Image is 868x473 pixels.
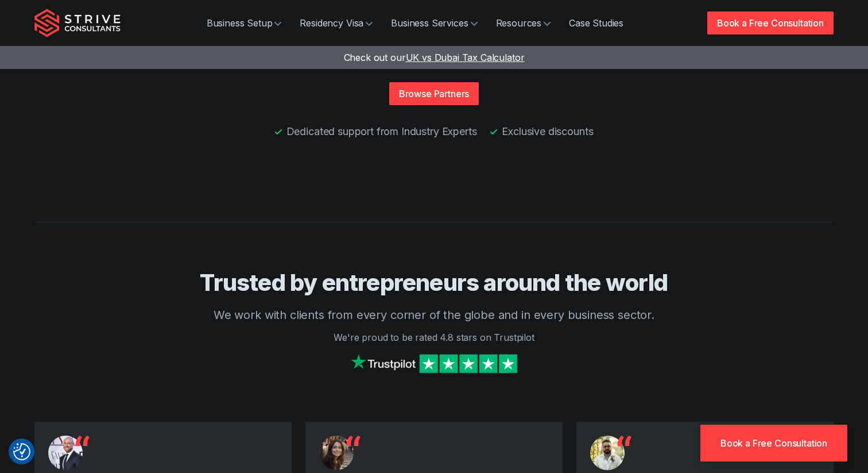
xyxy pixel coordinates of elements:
img: Testimonial from Teeba Bosnic [319,436,354,470]
p: We're proud to be rated 4.8 stars on Trustpilot [34,330,834,344]
button: Consent Preferences [13,443,30,460]
a: Book a Free Consultation [700,425,847,462]
span: UK vs Dubai Tax Calculator [406,52,525,63]
p: We work with clients from every corner of the globe and in every business sector. [34,306,834,324]
a: Residency Visa [290,11,382,34]
a: Book a Free Consultation [707,11,834,34]
a: Check out ourUK vs Dubai Tax Calculator [344,52,525,63]
a: Business Services [382,11,486,34]
span: Exclusive discounts [502,124,593,139]
a: Browse Partners [389,82,479,105]
a: Resources [487,11,560,34]
span: Dedicated support from Industry Experts [286,124,477,139]
img: Strive Consultants [34,9,121,37]
img: Strive on Trustpilot [348,351,520,376]
img: Revisit consent button [13,443,30,460]
a: Case Studies [560,11,633,34]
a: Business Setup [197,11,291,34]
img: Testimonial from Priyesh Dusara [590,436,625,470]
h3: Trusted by entrepreneurs around the world [34,268,834,297]
img: Testimonial from Mathew Graham [48,436,83,470]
